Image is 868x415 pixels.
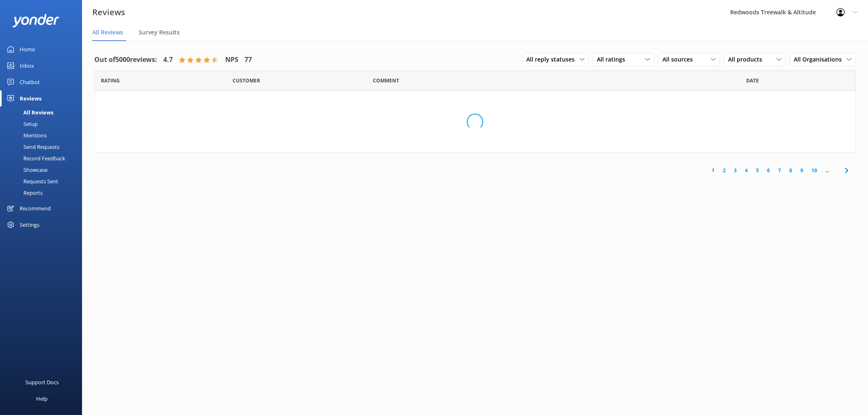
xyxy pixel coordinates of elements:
[774,166,785,174] a: 7
[5,153,65,164] div: Record Feedback
[36,390,48,407] div: Help
[794,55,847,64] span: All Organisations
[225,55,238,65] h4: NPS
[5,187,82,198] a: Reports
[5,118,82,130] a: Setup
[597,55,630,64] span: All ratings
[821,166,833,174] span: ...
[244,55,252,65] h4: 77
[101,77,120,84] span: Date
[796,166,807,174] a: 9
[728,55,767,64] span: All products
[730,166,741,174] a: 3
[139,28,180,36] span: Survey Results
[92,28,123,36] span: All Reviews
[20,57,34,74] div: Inbox
[5,164,82,176] a: Showcase
[662,55,698,64] span: All sources
[233,77,260,84] span: Date
[746,77,759,84] span: Date
[5,107,82,118] a: All Reviews
[5,153,82,164] a: Record Feedback
[5,107,53,118] div: All Reviews
[719,166,730,174] a: 2
[25,374,59,390] div: Support Docs
[526,55,580,64] span: All reply statuses
[807,166,821,174] a: 10
[5,118,38,130] div: Setup
[741,166,752,174] a: 4
[20,217,39,233] div: Settings
[785,166,796,174] a: 8
[5,130,82,141] a: Mentions
[5,141,59,153] div: Send Requests
[5,176,58,187] div: Requests Sent
[20,41,35,57] div: Home
[92,6,125,19] h3: Reviews
[373,77,399,84] span: Question
[5,187,43,198] div: Reports
[752,166,763,174] a: 5
[20,200,51,217] div: Recommend
[763,166,774,174] a: 6
[5,176,82,187] a: Requests Sent
[163,55,173,65] h4: 4.7
[5,141,82,153] a: Send Requests
[12,14,59,27] img: yonder-white-logo.png
[5,130,47,141] div: Mentions
[5,164,48,176] div: Showcase
[94,55,157,65] h4: Out of 5000 reviews:
[708,166,719,174] a: 1
[20,90,41,107] div: Reviews
[20,74,40,90] div: Chatbot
